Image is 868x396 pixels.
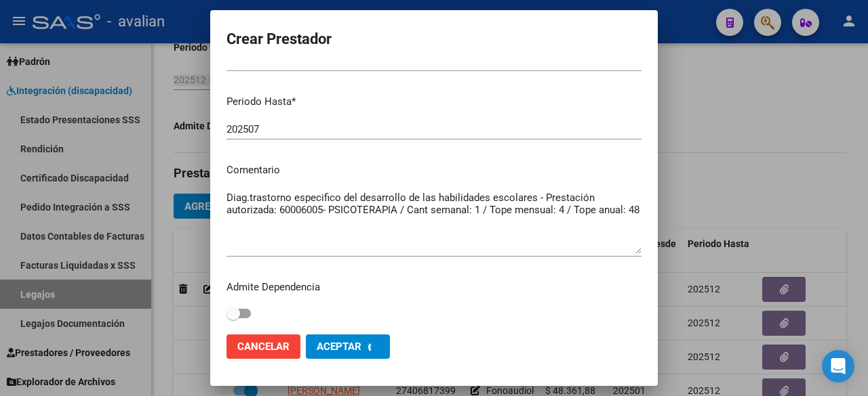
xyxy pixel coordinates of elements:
[226,334,300,359] button: Cancelar
[226,94,642,110] p: Periodo Hasta
[226,26,642,52] h2: Crear Prestador
[226,280,642,295] p: Admite Dependencia
[317,340,361,353] span: Aceptar
[306,334,390,359] button: Aceptar
[822,350,854,382] div: Open Intercom Messenger
[237,340,290,353] span: Cancelar
[226,162,642,178] p: Comentario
